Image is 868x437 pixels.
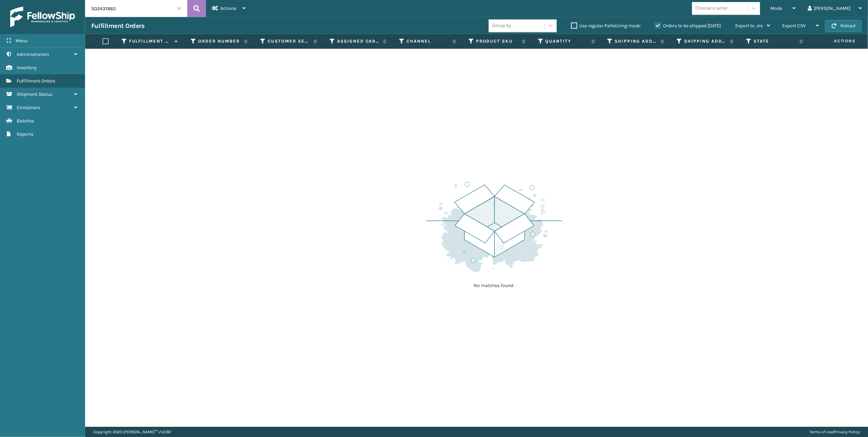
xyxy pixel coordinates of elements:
[17,105,40,110] span: Containers
[684,38,727,44] label: Shipping Address City Zip Code
[10,7,75,27] img: logo
[17,118,34,124] span: Batches
[825,20,862,32] button: Reload
[220,5,236,11] span: Actions
[17,131,33,137] span: Reports
[17,65,37,71] span: Inventory
[735,23,763,29] span: Export to .xls
[198,38,241,44] label: Order Number
[91,22,144,30] h3: Fulfillment Orders
[770,5,782,11] span: Mode
[492,22,511,29] div: Group by
[17,91,52,97] span: Shipment Status
[337,38,380,44] label: Assigned Carrier Service
[809,430,833,434] a: Terms of Use
[695,5,728,12] div: Choose a seller
[811,35,860,47] span: Actions
[546,38,588,44] label: Quantity
[615,38,658,44] label: Shipping Address City
[16,38,28,44] span: Menu
[754,38,796,44] label: State
[268,38,310,44] label: Customer Service Order Number
[476,38,519,44] label: Product SKU
[655,23,721,29] label: Orders to be shipped [DATE]
[407,38,449,44] label: Channel
[93,427,171,437] p: Copyright 2023 [PERSON_NAME]™ v 1.0.187
[834,430,860,434] a: Privacy Policy
[571,23,641,29] label: Use regular Palletizing mode
[17,78,55,84] span: Fulfillment Orders
[782,23,806,29] span: Export CSV
[17,51,49,57] span: Administration
[129,38,172,44] label: Fulfillment Order Id
[809,427,860,437] div: |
